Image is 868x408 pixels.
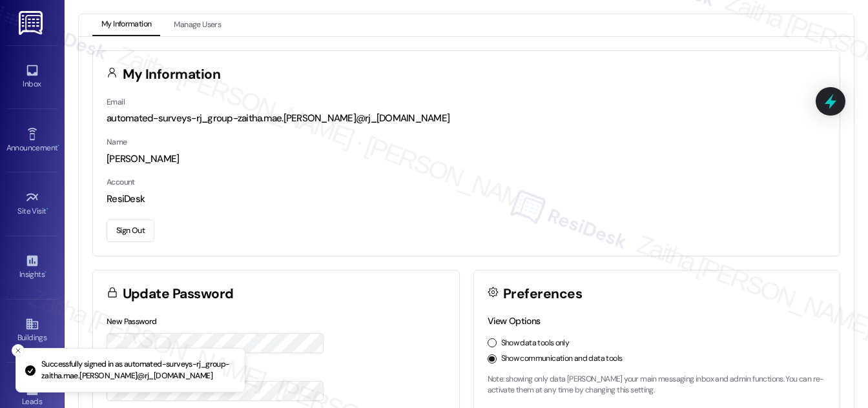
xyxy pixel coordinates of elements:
h3: Preferences [503,287,582,301]
h3: My Information [123,68,221,81]
a: Buildings [6,313,58,348]
a: Site Visit • [6,187,58,221]
button: Sign Out [107,219,154,242]
button: Manage Users [165,14,230,36]
button: Close toast [12,344,25,357]
a: Insights • [6,250,58,285]
img: ResiDesk Logo [19,11,45,35]
div: [PERSON_NAME] [107,152,826,166]
button: My Information [92,14,160,36]
span: • [46,205,48,214]
p: Note: showing only data [PERSON_NAME] your main messaging inbox and admin functions. You can re-a... [488,374,827,396]
h3: Update Password [123,287,234,301]
span: • [45,268,46,277]
div: automated-surveys-rj_group-zaitha.mae.[PERSON_NAME]@rj_[DOMAIN_NAME] [107,112,826,125]
label: Show communication and data tools [501,353,623,365]
a: Inbox [6,59,58,94]
label: Name [107,137,127,147]
label: Show data tools only [501,338,570,349]
div: ResiDesk [107,192,826,206]
label: New Password [107,316,157,327]
label: View Options [488,315,541,327]
label: Account [107,177,135,187]
p: Successfully signed in as automated-surveys-rj_group-zaitha.mae.[PERSON_NAME]@rj_[DOMAIN_NAME] [41,359,234,382]
span: • [57,141,59,150]
label: Email [107,97,125,107]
